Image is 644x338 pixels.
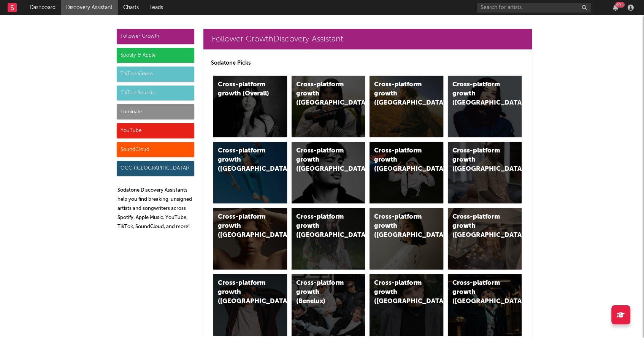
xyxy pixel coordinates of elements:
a: Cross-platform growth ([GEOGRAPHIC_DATA]) [292,76,365,137]
a: Cross-platform growth ([GEOGRAPHIC_DATA]) [448,142,522,203]
a: Cross-platform growth (Benelux) [292,274,365,336]
div: TikTok Sounds [117,86,194,101]
a: Cross-platform growth ([GEOGRAPHIC_DATA]) [213,142,287,203]
div: Cross-platform growth (Benelux) [296,279,348,306]
a: Cross-platform growth ([GEOGRAPHIC_DATA]) [370,76,443,137]
div: Cross-platform growth ([GEOGRAPHIC_DATA]) [296,146,348,174]
div: 99 + [615,2,625,8]
div: Cross-platform growth ([GEOGRAPHIC_DATA]) [218,213,270,240]
div: Cross-platform growth ([GEOGRAPHIC_DATA]) [452,279,504,306]
a: Cross-platform growth ([GEOGRAPHIC_DATA]/GSA) [370,142,443,203]
a: Cross-platform growth ([GEOGRAPHIC_DATA]) [448,208,522,270]
div: Spotify & Apple [117,48,194,63]
a: Follower GrowthDiscovery Assistant [203,29,532,49]
div: Cross-platform growth ([GEOGRAPHIC_DATA]) [452,80,504,108]
div: YouTube [117,123,194,138]
div: Cross-platform growth (Overall) [218,80,270,98]
a: Cross-platform growth ([GEOGRAPHIC_DATA]) [213,208,287,270]
button: 99+ [613,5,618,11]
a: Cross-platform growth ([GEOGRAPHIC_DATA]) [213,274,287,336]
p: Sodatone Discovery Assistants help you find breaking, unsigned artists and songwriters across Spo... [117,186,194,232]
div: Cross-platform growth ([GEOGRAPHIC_DATA]) [452,146,504,174]
div: Follower Growth [117,29,194,44]
div: Cross-platform growth ([GEOGRAPHIC_DATA]) [374,213,426,240]
div: Cross-platform growth ([GEOGRAPHIC_DATA]) [374,80,426,108]
a: Cross-platform growth ([GEOGRAPHIC_DATA]) [292,142,365,203]
input: Search for artists [477,3,591,13]
div: Cross-platform growth ([GEOGRAPHIC_DATA]/GSA) [374,146,426,174]
div: Cross-platform growth ([GEOGRAPHIC_DATA]) [452,213,504,240]
div: OCC ([GEOGRAPHIC_DATA]) [117,161,194,176]
p: Sodatone Picks [211,59,524,68]
div: Cross-platform growth ([GEOGRAPHIC_DATA]) [296,213,348,240]
a: Cross-platform growth ([GEOGRAPHIC_DATA]) [370,274,443,336]
div: Cross-platform growth ([GEOGRAPHIC_DATA]) [218,279,270,306]
a: Cross-platform growth ([GEOGRAPHIC_DATA]) [448,274,522,336]
div: Cross-platform growth ([GEOGRAPHIC_DATA]) [218,146,270,174]
a: Cross-platform growth ([GEOGRAPHIC_DATA]) [292,208,365,270]
div: Cross-platform growth ([GEOGRAPHIC_DATA]) [374,279,426,306]
div: Cross-platform growth ([GEOGRAPHIC_DATA]) [296,80,348,108]
div: Luminate [117,104,194,119]
div: SoundCloud [117,142,194,157]
a: Cross-platform growth ([GEOGRAPHIC_DATA]) [370,208,443,270]
div: TikTok Videos [117,67,194,82]
a: Cross-platform growth (Overall) [213,76,287,137]
a: Cross-platform growth ([GEOGRAPHIC_DATA]) [448,76,522,137]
